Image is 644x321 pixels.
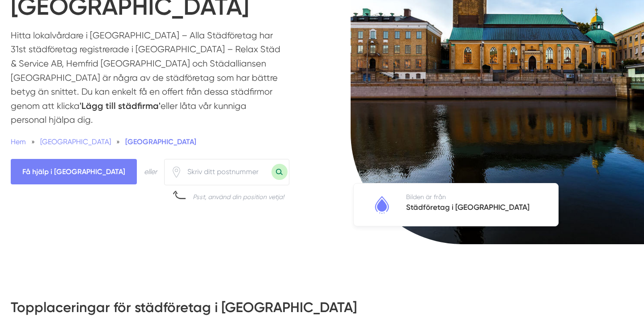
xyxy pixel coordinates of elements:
[11,136,281,147] nav: Breadcrumb
[171,167,182,178] span: Klicka för att använda din position.
[406,201,530,215] h5: Städföretag i [GEOGRAPHIC_DATA]
[40,138,113,146] a: [GEOGRAPHIC_DATA]
[31,136,35,147] span: »
[116,136,120,147] span: »
[11,159,137,184] span: Få hjälp i Göteborg
[406,193,446,200] span: Bilden är från
[11,29,281,132] p: Hitta lokalvårdare i [GEOGRAPHIC_DATA] – Alla Städföretag har 31st städföretag registrerade i [GE...
[11,138,26,146] a: Hem
[171,167,182,178] svg: Pin / Karta
[80,100,161,111] strong: 'Lägg till städfirma'
[40,138,111,146] span: [GEOGRAPHIC_DATA]
[193,192,284,201] div: Psst, använd din position vetja!
[182,162,271,182] input: Skriv ditt postnummer
[271,164,288,180] button: Sök med postnummer
[371,194,393,216] img: Städföretag i Göteborg logotyp
[144,166,157,177] div: eller
[125,138,196,146] a: [GEOGRAPHIC_DATA]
